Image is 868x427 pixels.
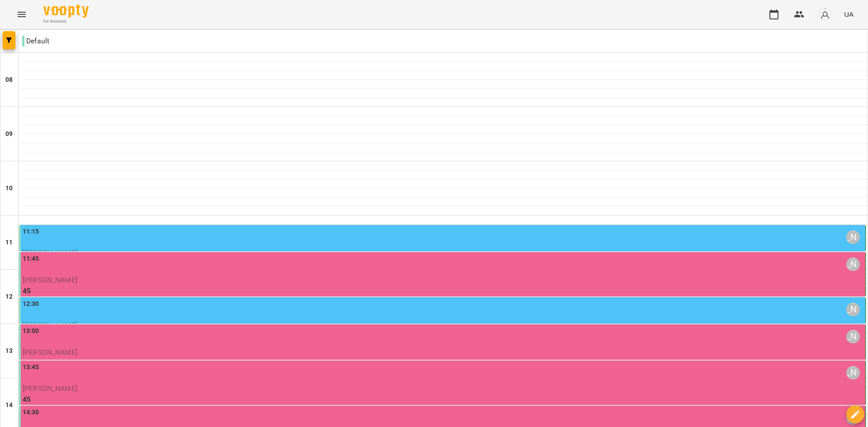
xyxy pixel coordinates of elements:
label: 14:30 [23,408,39,418]
span: [PERSON_NAME] [23,384,77,393]
div: Анастасія Михайленко [846,258,860,271]
img: avatar_s.png [819,8,831,21]
p: 45 [23,286,863,296]
span: [PERSON_NAME] [23,348,77,357]
span: [PERSON_NAME] [23,276,77,284]
p: 45 [23,394,863,405]
span: For Business [43,19,89,24]
h6: 10 [5,183,13,193]
h6: 14 [5,400,13,410]
p: Default [22,36,49,47]
p: 45 [23,358,863,369]
label: 11:45 [23,254,39,264]
span: UA [844,9,854,19]
h6: 08 [5,75,13,85]
button: Menu [11,4,33,25]
div: Анастасія Михайленко [846,303,860,316]
div: Анастасія Михайленко [846,330,860,343]
h6: 13 [5,346,13,356]
div: Анастасія Михайленко [846,366,860,380]
label: 13:45 [23,362,39,372]
h6: 12 [5,292,13,302]
span: [PERSON_NAME] [23,249,77,257]
h6: 09 [5,129,13,139]
div: Анастасія Михайленко [846,230,860,244]
button: UA [840,6,857,23]
label: 11:15 [23,227,39,237]
h6: 11 [5,238,13,248]
label: 13:00 [23,326,39,336]
img: Voopty Logo [43,5,89,18]
label: 12:30 [23,299,39,309]
span: [PERSON_NAME] [23,321,77,329]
